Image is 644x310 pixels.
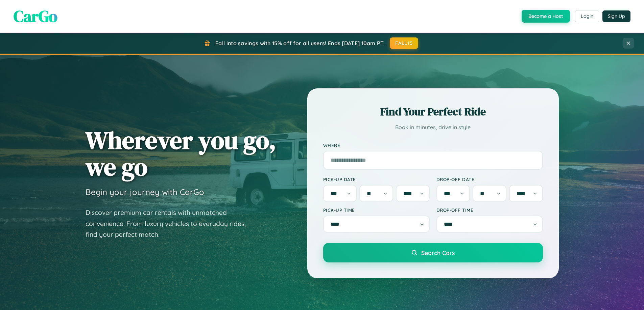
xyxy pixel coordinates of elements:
button: FALL15 [390,37,418,49]
button: Sign Up [602,10,630,22]
p: Book in minutes, drive in style [323,122,543,132]
label: Drop-off Date [436,176,543,182]
button: Search Cars [323,243,543,262]
label: Drop-off Time [436,207,543,213]
label: Where [323,142,543,148]
span: Fall into savings with 15% off for all users! Ends [DATE] 10am PT. [215,40,385,47]
button: Become a Host [522,10,570,23]
span: CarGo [14,5,57,27]
label: Pick-up Date [323,176,430,182]
span: Search Cars [421,249,455,256]
label: Pick-up Time [323,207,430,213]
h2: Find Your Perfect Ride [323,104,543,119]
h3: Begin your journey with CarGo [86,187,204,197]
button: Login [575,10,599,22]
p: Discover premium car rentals with unmatched convenience. From luxury vehicles to everyday rides, ... [86,207,255,240]
h1: Wherever you go, we go [86,127,276,180]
